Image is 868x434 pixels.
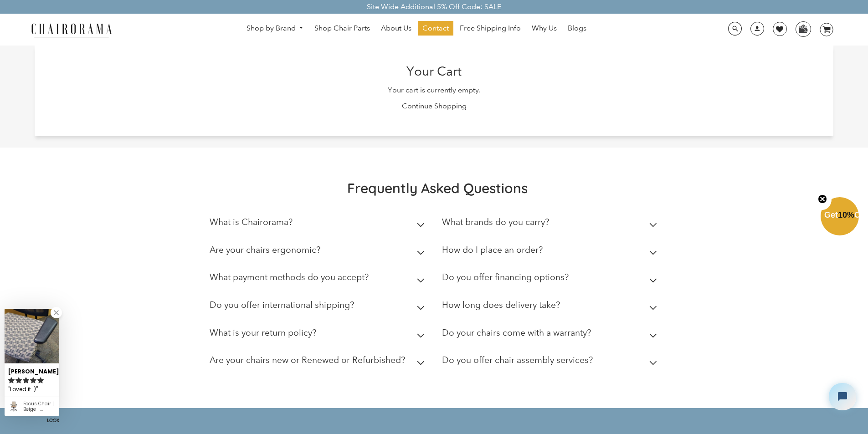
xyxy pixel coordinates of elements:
[796,22,810,36] img: WhatsApp_Image_2024-07-12_at_16.23.01.webp
[442,210,661,238] summary: What brands do you carry?
[418,21,453,36] a: Contact
[422,24,449,33] span: Contact
[442,245,543,255] h2: How do I place an order?
[442,300,560,310] h2: How long does delivery take?
[402,102,467,110] a: Continue Shopping
[210,300,354,310] h2: Do you offer international shipping?
[442,293,661,321] summary: How long does delivery take?
[442,238,661,266] summary: How do I place an order?
[821,198,859,236] div: Get10%OffClose teaser
[460,24,521,33] span: Free Shipping Info
[156,21,677,38] nav: DesktopNavigation
[210,327,316,338] h2: What is your return policy?
[210,272,369,282] h2: What payment methods do you accept?
[314,24,370,33] span: Shop Chair Parts
[442,348,661,376] summary: Do you offer chair assembly services?
[37,377,44,383] svg: rating icon full
[44,86,824,95] p: Your cart is currently empty.
[310,21,375,36] a: Shop Chair Parts
[527,21,561,36] a: Why Us
[8,364,56,376] div: [PERSON_NAME]
[8,384,56,394] div: Loved it :)
[442,272,569,282] h2: Do you offer financing options?
[824,210,866,220] span: Get Off
[813,189,832,210] button: Close teaser
[381,24,411,33] span: About Us
[210,179,665,197] h2: Frequently Asked Questions
[442,355,593,365] h2: Do you offer chair assembly services?
[210,355,405,365] h2: Are your chairs new or Renewed or Refurbished?
[455,21,525,36] a: Free Shipping Info
[442,321,661,349] summary: Do your chairs come with a warranty?
[26,22,117,38] img: chairorama
[568,24,586,33] span: Blogs
[442,266,661,293] summary: Do you offer financing options?
[838,210,854,220] span: 10%
[442,217,549,227] h2: What brands do you carry?
[8,377,15,383] svg: rating icon full
[5,309,59,363] img: Harry S. review of Focus Chair | Beige | (Renewed)
[23,377,29,383] svg: rating icon full
[210,293,428,321] summary: Do you offer international shipping?
[532,24,557,33] span: Why Us
[30,377,36,383] svg: rating icon full
[23,401,56,412] div: Focus Chair | Beige | (Renewed)
[44,64,824,79] h2: Your Cart
[821,375,864,418] iframe: Tidio Chat
[15,377,22,383] svg: rating icon full
[210,266,428,293] summary: What payment methods do you accept?
[210,321,428,349] summary: What is your return policy?
[376,21,416,36] a: About Us
[210,210,428,238] summary: What is Chairorama?
[210,245,320,255] h2: Are your chairs ergonomic?
[210,238,428,266] summary: Are your chairs ergonomic?
[242,21,308,36] a: Shop by Brand
[210,348,428,376] summary: Are your chairs new or Renewed or Refurbished?
[563,21,591,36] a: Blogs
[210,217,293,227] h2: What is Chairorama?
[442,327,591,338] h2: Do your chairs come with a warranty?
